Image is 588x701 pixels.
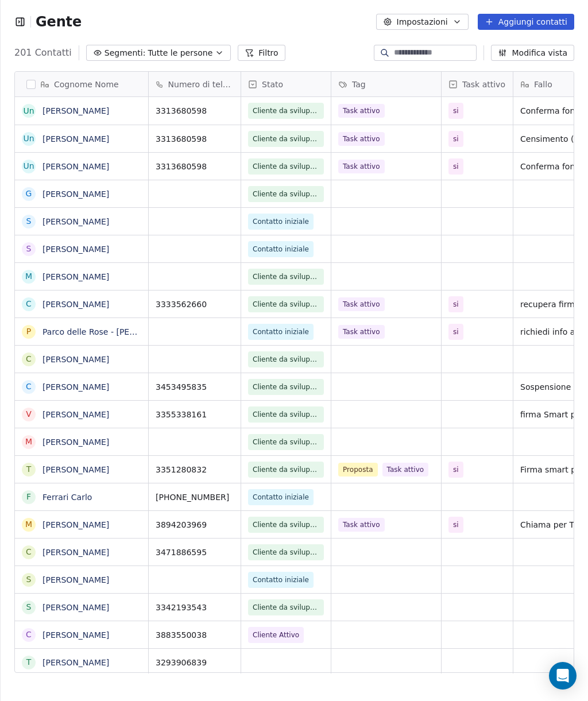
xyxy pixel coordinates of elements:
span: Contatto iniziale [253,243,309,255]
span: Contatto iniziale [253,574,309,586]
div: griglia [15,97,149,673]
span: 3293906839 [156,657,234,668]
a: [PERSON_NAME] [42,272,109,281]
span: Cliente da sviluppare [253,299,319,310]
span: si [453,519,459,530]
a: [PERSON_NAME] [42,300,109,309]
div: Un [23,133,34,145]
span: Cliente da sviluppare [253,188,319,200]
span: si [453,161,459,172]
font: Aggiungi contatti [498,16,567,28]
span: 3313680598 [156,133,234,145]
span: si [453,299,459,310]
span: Proposta [338,463,378,477]
div: Stato [241,72,331,96]
span: Task attivo [338,104,385,118]
div: C [26,353,32,365]
span: Segmenti: [105,47,146,59]
span: 3351280832 [156,464,234,475]
span: Cliente da sviluppare [253,409,319,420]
div: S [26,215,32,227]
div: Numero di telefono [149,72,241,96]
div: Apri Intercom Messenger [549,662,577,690]
span: Cliente da sviluppare [253,133,319,145]
a: [PERSON_NAME] [42,520,109,529]
span: 3883550038 [156,629,234,641]
span: Cliente da sviluppare [253,436,319,448]
span: Cliente Attivo [253,629,299,641]
span: 3894203969 [156,519,234,530]
span: Contatto iniziale [253,326,309,338]
span: 201 Contatti [14,46,72,60]
a: [PERSON_NAME] [42,575,109,584]
span: Cliente da sviluppare [253,519,319,530]
span: Task attivo [382,463,429,477]
a: [PERSON_NAME] [42,410,109,419]
div: S [26,574,32,586]
span: Stato [262,79,283,90]
span: Numero di telefono [168,79,234,90]
a: [PERSON_NAME] [42,245,109,254]
div: T [26,463,32,475]
div: Task attivo [442,72,513,96]
span: Cliente da sviluppare [253,105,319,117]
span: 3342193543 [156,602,234,613]
span: Cliente da sviluppare [253,602,319,613]
span: Cliente da sviluppare [253,464,319,475]
span: Contatto iniziale [253,216,309,227]
span: 3313680598 [156,161,234,172]
span: Cliente da sviluppare [253,354,319,365]
font: Filtro [258,47,278,59]
button: Filtro [238,45,285,61]
div: Tag [331,72,441,96]
div: S [26,243,32,255]
a: Ferrari Carlo [42,493,92,502]
span: [PHONE_NUMBER] [156,491,234,503]
a: Parco delle Rose - [PERSON_NAME] [42,327,183,336]
span: Task attivo [338,160,385,173]
div: C [26,546,32,558]
div: P [26,326,31,338]
span: Tag [352,79,366,90]
span: Task attivo [338,518,385,532]
div: Cognome Nome [15,72,148,96]
span: Cliente da sviluppare [253,161,319,172]
span: Task attivo [338,132,385,146]
a: [PERSON_NAME] [42,465,109,474]
span: Task attivo [338,297,385,311]
div: M [25,518,32,530]
a: [PERSON_NAME] [42,382,109,392]
span: 3471886595 [156,547,234,558]
a: [PERSON_NAME] [42,437,109,447]
span: si [453,326,459,338]
div: C [26,629,32,641]
span: Tutte le persone [148,47,212,59]
div: Un [23,105,34,117]
span: 3453495835 [156,381,234,393]
span: 3355338161 [156,409,234,420]
span: 3313680598 [156,105,234,117]
span: Cliente da sviluppare [253,381,319,393]
font: Impostazioni [397,16,448,28]
button: Aggiungi contatti [478,14,574,30]
a: [PERSON_NAME] [42,355,109,364]
span: Cliente da sviluppare [253,271,319,282]
span: Contatto iniziale [253,491,309,503]
span: si [453,105,459,117]
span: Task attivo [462,79,505,90]
a: [PERSON_NAME] [42,106,109,115]
a: [PERSON_NAME] [42,217,109,226]
div: T [26,656,32,668]
span: Gente [36,13,82,30]
a: [PERSON_NAME] [42,134,109,144]
a: [PERSON_NAME] [42,189,109,199]
button: Modifica vista [491,45,574,61]
span: Cognome Nome [54,79,119,90]
span: si [453,133,459,145]
span: si [453,464,459,475]
div: M [25,270,32,282]
span: Task attivo [338,325,385,339]
div: C [26,298,32,310]
a: [PERSON_NAME] [42,603,109,612]
div: S [26,601,32,613]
